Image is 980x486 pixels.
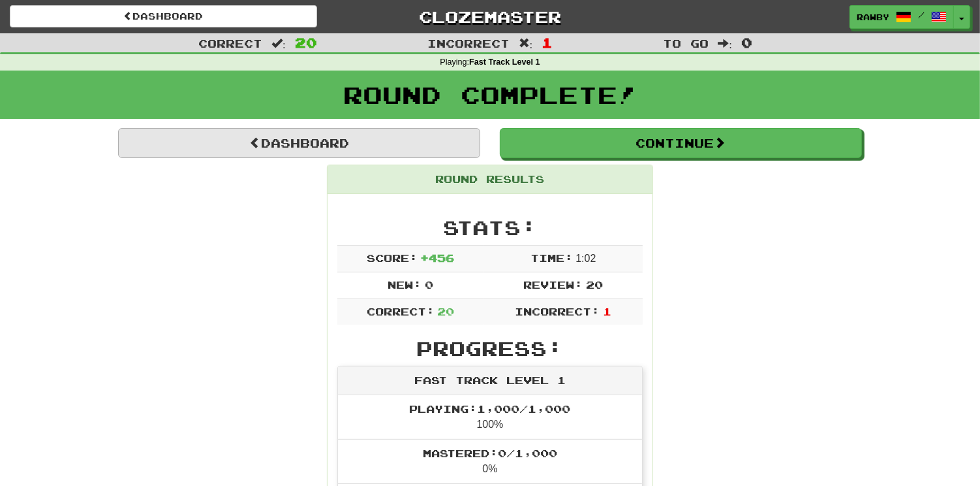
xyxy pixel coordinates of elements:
span: : [271,38,286,49]
span: 20 [295,35,317,50]
span: + 456 [420,251,454,264]
h2: Stats: [337,217,643,238]
span: Incorrect [427,37,510,50]
span: Score: [367,251,418,264]
span: 20 [437,305,454,317]
h2: Progress: [337,338,643,359]
span: 1 [603,305,611,317]
strong: Fast Track Level 1 [469,57,540,67]
span: Correct [198,37,262,50]
span: Review: [523,278,583,291]
span: : [718,38,732,49]
div: Fast Track Level 1 [338,366,642,395]
span: : [519,38,533,49]
li: 100% [338,395,642,440]
span: To go [663,37,709,50]
a: Dashboard [118,128,480,158]
span: 0 [425,278,433,291]
span: rawby [857,11,889,23]
span: Incorrect: [515,305,600,317]
div: Round Results [328,165,652,194]
span: Time: [530,251,573,264]
span: 20 [586,278,603,291]
a: rawby / [850,5,954,29]
span: Mastered: 0 / 1,000 [423,447,557,459]
h1: Round Complete! [5,82,975,108]
span: / [918,10,925,20]
span: 1 [542,35,553,50]
a: Dashboard [10,5,317,27]
span: 1 : 0 2 [575,253,596,264]
button: Continue [500,128,862,158]
span: 0 [741,35,752,50]
a: Clozemaster [337,5,644,28]
span: New: [388,278,421,291]
li: 0% [338,439,642,484]
span: Playing: 1,000 / 1,000 [410,402,571,415]
span: Correct: [367,305,435,317]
